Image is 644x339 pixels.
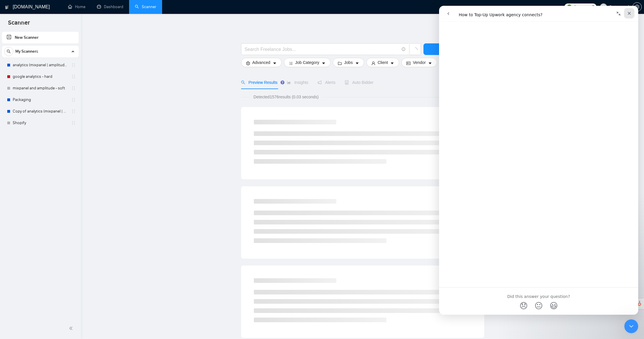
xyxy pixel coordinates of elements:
[428,61,432,65] span: caret-down
[295,59,319,66] span: Job Category
[402,47,406,51] span: info-circle
[401,58,437,67] button: idcardVendorcaret-down
[71,97,76,102] span: holder
[371,61,375,65] span: user
[241,80,278,85] span: Preview Results
[13,106,68,117] a: Copy of analytics (mixpanel | amplitude | posthog | statsig)
[135,4,156,9] a: searchScanner
[68,4,85,9] a: homeHome
[366,58,399,67] button: userClientcaret-down
[249,94,323,100] span: Detected 1576 results (0.03 seconds)
[245,46,399,53] input: Search Freelance Jobs...
[287,80,291,84] span: area-chart
[3,19,34,31] span: Scanner
[413,59,425,66] span: Vendor
[322,61,326,65] span: caret-down
[423,43,482,55] button: Save
[7,32,74,43] a: New Scanner
[592,4,595,10] span: 7
[345,80,349,84] span: robot
[632,2,642,12] button: setting
[390,61,394,65] span: caret-down
[633,5,641,9] span: setting
[439,6,638,315] iframe: To enrich screen reader interactions, please activate Accessibility in Grammarly extension settings
[284,58,331,67] button: barsJob Categorycaret-down
[412,47,418,53] span: loading
[318,80,335,85] span: Alerts
[280,80,285,85] div: Tooltip anchor
[567,5,572,9] img: upwork-logo.png
[13,94,68,106] a: Packaging
[601,5,606,9] span: user
[69,325,75,331] span: double-left
[241,80,245,84] span: search
[378,59,388,66] span: Client
[13,82,68,94] a: mixpanel and amplitude - soft
[13,71,68,82] a: google analytics - hard
[71,109,76,114] span: holder
[573,4,591,10] span: Connects:
[345,80,373,85] span: Auto Bidder
[13,117,68,129] a: Shopify
[344,59,353,66] span: Jobs
[273,61,277,65] span: caret-down
[71,121,76,125] span: holder
[241,58,282,67] button: settingAdvancedcaret-down
[252,59,270,66] span: Advanced
[318,80,322,84] span: notification
[2,32,79,43] li: New Scanner
[289,61,293,65] span: bars
[246,61,250,65] span: setting
[333,58,364,67] button: folderJobscaret-down
[338,61,342,65] span: folder
[4,49,13,54] span: search
[15,46,38,57] span: My Scanners
[355,61,359,65] span: caret-down
[71,74,76,79] span: holder
[624,319,638,333] iframe: To enrich screen reader interactions, please activate Accessibility in Grammarly extension settings
[287,80,308,85] span: Insights
[4,47,13,56] button: search
[13,59,68,71] a: analytics (mixpanel | amplitude | posthog | statsig)
[71,63,76,67] span: holder
[2,46,79,129] li: My Scanners
[406,61,410,65] span: idcard
[5,3,9,12] img: logo
[97,4,123,9] a: dashboardDashboard
[71,86,76,91] span: holder
[632,5,642,9] a: setting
